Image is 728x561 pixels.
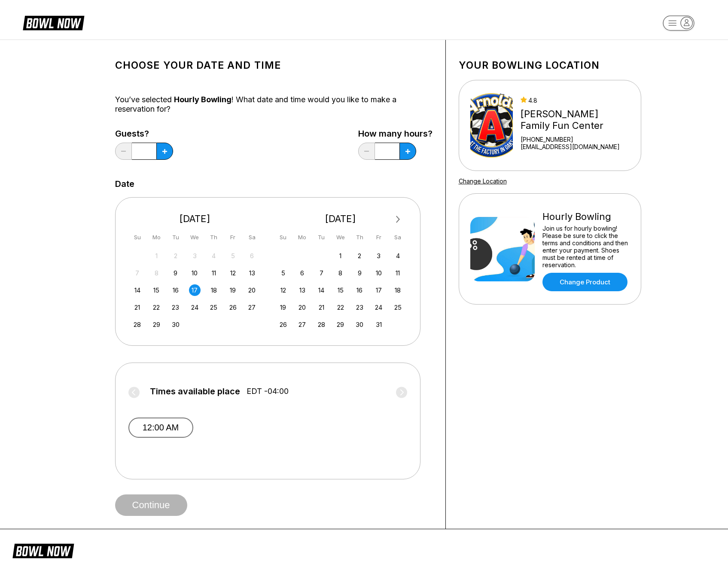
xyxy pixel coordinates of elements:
a: [EMAIL_ADDRESS][DOMAIN_NAME] [521,143,629,150]
div: Sa [246,232,258,243]
div: Th [354,232,366,243]
h1: Choose your Date and time [115,59,433,71]
div: Choose Tuesday, September 30th, 2025 [170,319,181,330]
div: month 2025-10 [276,249,405,330]
span: Times available place [150,387,240,396]
div: Not available Wednesday, September 3rd, 2025 [189,250,201,262]
div: Choose Monday, October 6th, 2025 [296,267,308,279]
div: Choose Tuesday, October 14th, 2025 [316,284,327,296]
div: Choose Sunday, October 12th, 2025 [277,284,289,296]
div: Choose Saturday, October 4th, 2025 [392,250,404,262]
button: Next Month [391,213,405,226]
div: Su [131,232,143,243]
a: Change Product [542,273,627,291]
div: Choose Tuesday, October 21st, 2025 [316,302,327,313]
div: Choose Saturday, September 13th, 2025 [246,267,258,279]
div: Not available Monday, September 8th, 2025 [151,267,162,279]
img: Arnold's Family Fun Center [470,93,513,158]
div: Choose Monday, October 27th, 2025 [296,319,308,330]
div: [DATE] [128,213,262,225]
div: We [189,232,201,243]
label: Date [115,179,134,189]
span: Hourly Bowling [174,95,231,104]
div: Choose Saturday, October 25th, 2025 [392,302,404,313]
div: [PHONE_NUMBER] [521,136,629,143]
div: Choose Monday, October 13th, 2025 [296,284,308,296]
div: Choose Tuesday, September 16th, 2025 [170,284,181,296]
div: Mo [151,232,162,243]
div: Choose Saturday, September 20th, 2025 [246,284,258,296]
div: Choose Thursday, October 9th, 2025 [354,267,366,279]
div: Choose Wednesday, September 10th, 2025 [189,267,201,279]
div: Choose Wednesday, October 22nd, 2025 [335,302,346,313]
div: Choose Wednesday, October 1st, 2025 [335,250,346,262]
div: Not available Monday, September 1st, 2025 [151,250,162,262]
div: Choose Friday, October 10th, 2025 [373,267,384,279]
div: Not available Friday, September 5th, 2025 [227,250,239,262]
div: Tu [316,232,327,243]
div: 4.8 [521,97,629,104]
div: Choose Tuesday, October 28th, 2025 [316,319,327,330]
div: Not available Saturday, September 6th, 2025 [246,250,258,262]
div: Fr [227,232,239,243]
div: Join us for hourly bowling! Please be sure to click the terms and conditions and then enter your ... [542,225,630,268]
div: Choose Wednesday, October 29th, 2025 [335,319,346,330]
div: Choose Tuesday, September 9th, 2025 [170,267,181,279]
div: Choose Sunday, September 14th, 2025 [131,284,143,296]
div: Sa [392,232,404,243]
div: Choose Wednesday, September 17th, 2025 [189,284,201,296]
div: Choose Sunday, October 19th, 2025 [277,302,289,313]
div: Not available Thursday, September 4th, 2025 [208,250,219,262]
div: Hourly Bowling [542,211,630,223]
div: Choose Wednesday, October 15th, 2025 [335,284,346,296]
div: Choose Thursday, September 18th, 2025 [208,284,219,296]
div: Choose Thursday, September 11th, 2025 [208,267,219,279]
div: Choose Friday, September 12th, 2025 [227,267,239,279]
div: Choose Sunday, September 28th, 2025 [131,319,143,330]
div: Not available Tuesday, September 2nd, 2025 [170,250,181,262]
div: Choose Friday, September 26th, 2025 [227,302,239,313]
div: Su [277,232,289,243]
div: Th [208,232,219,243]
div: Choose Friday, October 3rd, 2025 [373,250,384,262]
div: Choose Monday, September 22nd, 2025 [151,302,162,313]
div: Choose Monday, October 20th, 2025 [296,302,308,313]
span: EDT -04:00 [247,387,289,396]
div: Choose Friday, October 17th, 2025 [373,284,384,296]
div: Choose Tuesday, September 23rd, 2025 [170,302,181,313]
div: Fr [373,232,384,243]
div: Choose Monday, September 15th, 2025 [151,284,162,296]
div: [DATE] [274,213,407,225]
div: Choose Friday, September 19th, 2025 [227,284,239,296]
div: Choose Saturday, October 11th, 2025 [392,267,404,279]
div: Choose Sunday, October 26th, 2025 [277,319,289,330]
div: Choose Friday, October 24th, 2025 [373,302,384,313]
button: 12:00 AM [128,418,193,438]
div: Choose Monday, September 29th, 2025 [151,319,162,330]
div: Choose Saturday, October 18th, 2025 [392,284,404,296]
div: Choose Thursday, October 23rd, 2025 [354,302,366,313]
img: Hourly Bowling [470,217,535,281]
div: Choose Thursday, October 30th, 2025 [354,319,366,330]
div: Choose Tuesday, October 7th, 2025 [316,267,327,279]
div: Choose Saturday, September 27th, 2025 [246,302,258,313]
div: Choose Thursday, October 2nd, 2025 [354,250,366,262]
a: Change Location [459,177,507,185]
div: month 2025-09 [131,249,259,330]
div: You’ve selected ! What date and time would you like to make a reservation for? [115,95,433,114]
div: [PERSON_NAME] Family Fun Center [521,108,629,131]
h1: Your bowling location [459,59,641,71]
div: Choose Sunday, October 5th, 2025 [277,267,289,279]
div: Choose Wednesday, October 8th, 2025 [335,267,346,279]
div: Mo [296,232,308,243]
div: Choose Sunday, September 21st, 2025 [131,302,143,313]
div: Choose Friday, October 31st, 2025 [373,319,384,330]
div: Not available Sunday, September 7th, 2025 [131,267,143,279]
div: Choose Thursday, October 16th, 2025 [354,284,366,296]
label: Guests? [115,129,173,138]
label: How many hours? [358,129,433,138]
div: Choose Wednesday, September 24th, 2025 [189,302,201,313]
div: We [335,232,346,243]
div: Choose Thursday, September 25th, 2025 [208,302,219,313]
div: Tu [170,232,181,243]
